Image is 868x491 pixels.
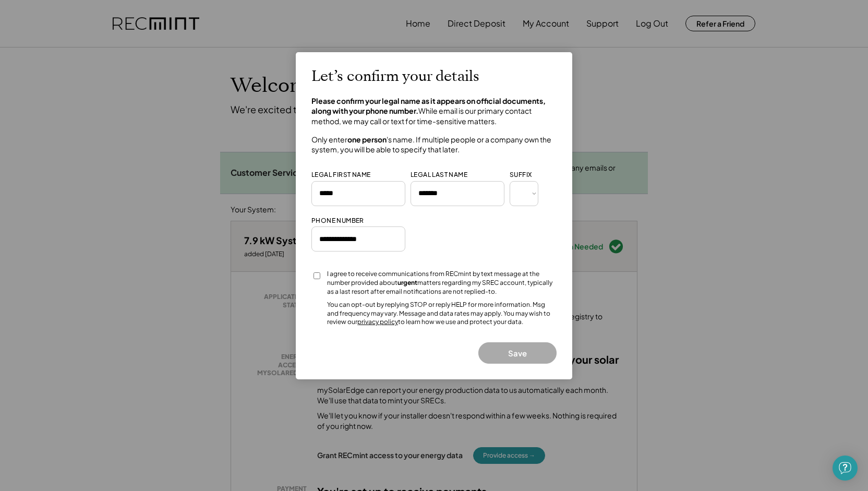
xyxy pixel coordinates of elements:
h4: Only enter 's name. If multiple people or a company own the system, you will be able to specify t... [311,135,557,155]
strong: urgent [397,279,417,286]
div: You can opt-out by replying STOP or reply HELP for more information. Msg and frequency may vary. ... [327,301,557,327]
div: I agree to receive communications from RECmint by text message at the number provided about matte... [327,270,557,296]
div: Open Intercom Messenger [833,456,858,481]
div: SUFFIX [510,171,532,179]
h2: Let’s confirm your details [311,68,479,86]
div: PHONE NUMBER [311,217,364,225]
a: privacy policy [357,318,398,326]
strong: one person [347,135,387,144]
strong: Please confirm your legal name as it appears on official documents, along with your phone number. [311,96,547,116]
div: LEGAL LAST NAME [411,171,467,179]
div: LEGAL FIRST NAME [311,171,370,179]
button: Save [478,342,557,364]
h4: While email is our primary contact method, we may call or text for time-sensitive matters. [311,96,557,127]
